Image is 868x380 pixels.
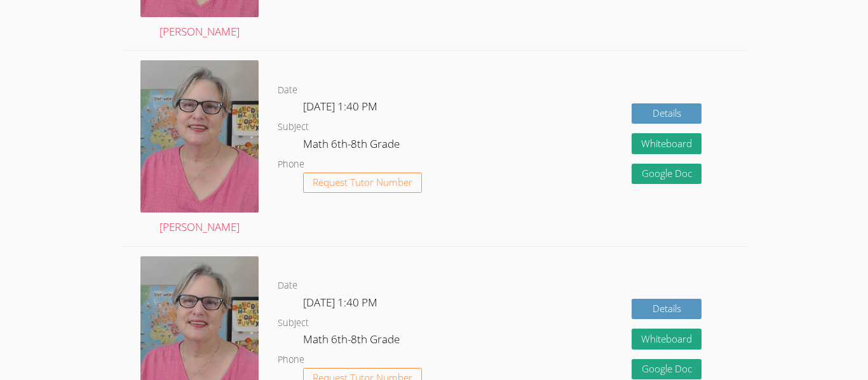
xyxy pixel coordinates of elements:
a: Details [632,103,702,124]
a: Google Doc [632,359,702,380]
a: Details [632,299,702,320]
span: [DATE] 1:40 PM [303,295,377,310]
a: [PERSON_NAME] [140,60,259,236]
dt: Phone [278,352,304,368]
dd: Math 6th-8th Grade [303,135,402,157]
dt: Subject [278,119,309,135]
button: Whiteboard [632,133,702,154]
dt: Phone [278,157,304,173]
button: Request Tutor Number [303,173,422,193]
a: Google Doc [632,164,702,185]
dt: Subject [278,315,309,331]
dt: Date [278,278,297,294]
dt: Date [278,82,297,98]
span: [DATE] 1:40 PM [303,99,377,114]
span: Request Tutor Number [313,178,412,187]
dd: Math 6th-8th Grade [303,331,402,352]
button: Whiteboard [632,329,702,350]
img: avatar.png [140,60,259,212]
